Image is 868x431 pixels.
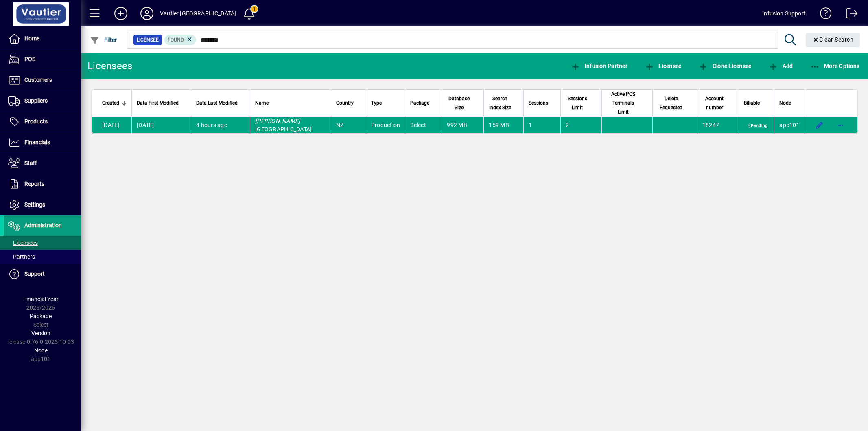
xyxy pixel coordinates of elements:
span: Suppliers [24,97,48,104]
div: Sessions Limit [566,94,596,112]
div: Sessions [529,99,555,108]
span: Support [24,270,45,277]
td: 4 hours ago [191,117,250,133]
span: More Options [810,63,860,69]
span: Customers [24,77,52,83]
span: Infusion Partner [571,63,627,69]
span: Data Last Modified [196,99,238,108]
span: app101.prod.infusionbusinesssoftware.com [779,122,800,128]
td: 159 MB [483,117,523,133]
td: Production [366,117,405,133]
span: Package [30,313,52,319]
button: Filter [88,33,119,47]
div: Account number [702,94,734,112]
button: Add [108,6,134,21]
td: 992 MB [442,117,483,133]
span: Licensee [645,63,682,69]
a: Knowledge Base [814,2,832,28]
button: Clone Licensee [696,59,753,73]
div: Billable [744,99,769,108]
td: [DATE] [92,117,131,133]
a: Customers [4,70,81,90]
button: Edit [813,119,826,132]
span: Add [768,63,793,69]
span: Search Index Size [489,94,511,112]
div: Active POS Terminals Limit [607,90,647,117]
div: Infusion Support [762,7,806,20]
button: Add [766,59,795,73]
div: Package [410,99,437,108]
a: Products [4,112,81,132]
span: Billable [744,99,760,108]
span: Licensees [8,240,38,246]
span: Administration [24,222,62,229]
div: Data Last Modified [196,99,245,108]
td: 2 [560,117,601,133]
a: Staff [4,153,81,174]
span: Sessions Limit [566,94,589,112]
button: Licensee [643,59,684,73]
span: Type [371,99,382,108]
mat-chip: Found Status: Found [164,35,197,45]
span: Found [168,37,184,43]
span: Delete Requested [658,94,685,112]
span: [GEOGRAPHIC_DATA] [255,118,312,132]
a: Reports [4,174,81,194]
button: More Options [808,59,862,73]
a: Financials [4,132,81,153]
td: Select [405,117,442,133]
div: Vautier [GEOGRAPHIC_DATA] [160,7,236,20]
div: Country [336,99,361,108]
td: 18247 [697,117,739,133]
a: Settings [4,195,81,215]
span: Pending [746,123,769,129]
div: Type [371,99,400,108]
span: Financial Year [23,296,59,302]
a: Support [4,264,81,284]
div: Data First Modified [137,99,186,108]
span: Name [255,99,269,108]
div: Database Size [447,94,479,112]
span: POS [24,56,35,62]
div: Node [779,99,800,108]
button: Infusion Partner [568,59,630,73]
td: [DATE] [131,117,191,133]
div: Created [102,99,127,108]
span: Licensee [137,36,159,44]
div: Delete Requested [658,94,692,112]
span: Package [410,99,429,108]
a: Home [4,29,81,49]
span: Clear Search [812,36,854,43]
span: Node [34,347,48,354]
span: Home [24,35,39,42]
span: Reports [24,180,44,187]
div: Licensees [87,59,132,73]
span: Created [102,99,119,108]
span: Filter [90,37,117,43]
div: Name [255,99,326,108]
button: Clear [806,33,860,47]
span: Database Size [447,94,471,112]
span: Country [336,99,354,108]
span: Account number [702,94,726,112]
span: Products [24,118,48,125]
span: Clone Licensee [698,63,751,69]
span: Financials [24,139,50,145]
span: Staff [24,160,37,166]
button: More options [834,119,847,132]
span: Node [779,99,791,108]
span: Settings [24,201,45,208]
span: Sessions [529,99,548,108]
em: [PERSON_NAME] [255,118,300,124]
a: Partners [4,250,81,264]
span: Active POS Terminals Limit [607,90,640,117]
td: 1 [523,117,560,133]
a: Licensees [4,236,81,250]
a: Suppliers [4,91,81,111]
span: Version [31,330,50,336]
td: NZ [331,117,366,133]
button: Profile [134,6,160,21]
div: Search Index Size [489,94,518,112]
a: POS [4,49,81,70]
a: Logout [840,2,858,28]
